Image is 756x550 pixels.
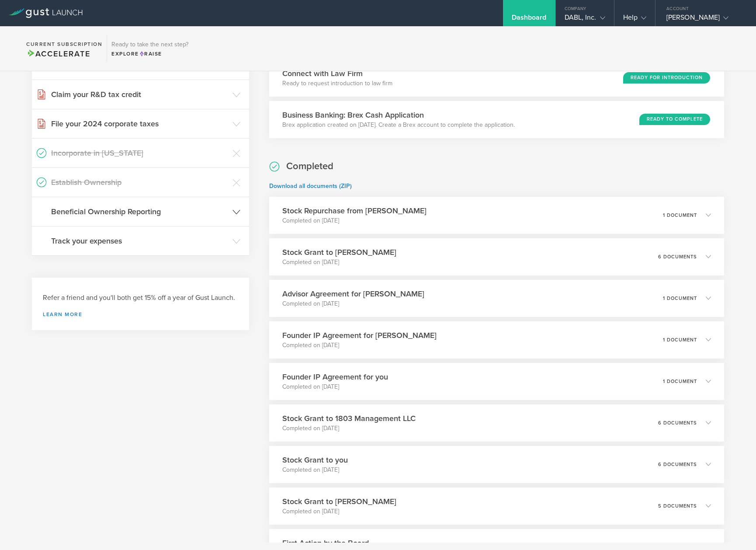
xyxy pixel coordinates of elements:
[282,109,515,121] h3: Business Banking: Brex Cash Application
[51,177,228,188] h3: Establish Ownership
[658,421,697,425] p: 6 documents
[282,121,515,129] p: Brex application created on [DATE]. Create a Brex account to complete the application.
[51,118,228,129] h3: File your 2024 corporate taxes
[51,147,228,159] h3: Incorporate in [US_STATE]
[282,507,396,516] p: Completed on [DATE]
[51,235,228,247] h3: Track your expenses
[666,13,741,26] div: [PERSON_NAME]
[512,13,547,26] div: Dashboard
[282,496,396,507] h3: Stock Grant to [PERSON_NAME]
[282,258,396,267] p: Completed on [DATE]
[111,42,188,48] h3: Ready to take the next step?
[282,424,416,433] p: Completed on [DATE]
[663,338,697,342] p: 1 document
[282,330,437,341] h3: Founder IP Agreement for [PERSON_NAME]
[282,466,348,474] p: Completed on [DATE]
[658,254,697,259] p: 6 documents
[139,51,162,57] span: Raise
[26,42,102,47] h2: Current Subscription
[663,213,697,218] p: 1 document
[282,68,392,79] h3: Connect with Law Firm
[565,13,605,26] div: DABL, Inc.
[282,216,427,225] p: Completed on [DATE]
[282,288,424,299] h3: Advisor Agreement for [PERSON_NAME]
[658,462,697,467] p: 6 documents
[51,206,228,217] h3: Beneficial Ownership Reporting
[658,504,697,508] p: 5 documents
[282,299,424,308] p: Completed on [DATE]
[111,50,188,58] div: Explore
[282,371,388,383] h3: Founder IP Agreement for you
[282,454,348,466] h3: Stock Grant to you
[663,379,697,384] p: 1 document
[282,205,427,216] h3: Stock Repurchase from [PERSON_NAME]
[269,182,352,190] a: Download all documents (ZIP)
[282,247,396,258] h3: Stock Grant to [PERSON_NAME]
[282,79,392,88] p: Ready to request introduction to law firm
[639,114,710,125] div: Ready to Complete
[623,72,710,84] div: Ready for Introduction
[282,413,416,424] h3: Stock Grant to 1803 Management LLC
[282,537,369,549] h3: First Action by the Board
[623,13,646,26] div: Help
[43,293,238,303] h3: Refer a friend and you'll both get 15% off a year of Gust Launch.
[107,35,193,62] div: Ready to take the next step?ExploreRaise
[282,383,388,391] p: Completed on [DATE]
[269,59,724,97] div: Connect with Law FirmReady to request introduction to law firmReady for Introduction
[43,312,238,317] a: Learn more
[269,101,724,138] div: Business Banking: Brex Cash ApplicationBrex application created on [DATE]. Create a Brex account ...
[663,296,697,301] p: 1 document
[51,89,228,100] h3: Claim your R&D tax credit
[282,341,437,350] p: Completed on [DATE]
[286,160,333,173] h2: Completed
[26,49,90,59] span: Accelerate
